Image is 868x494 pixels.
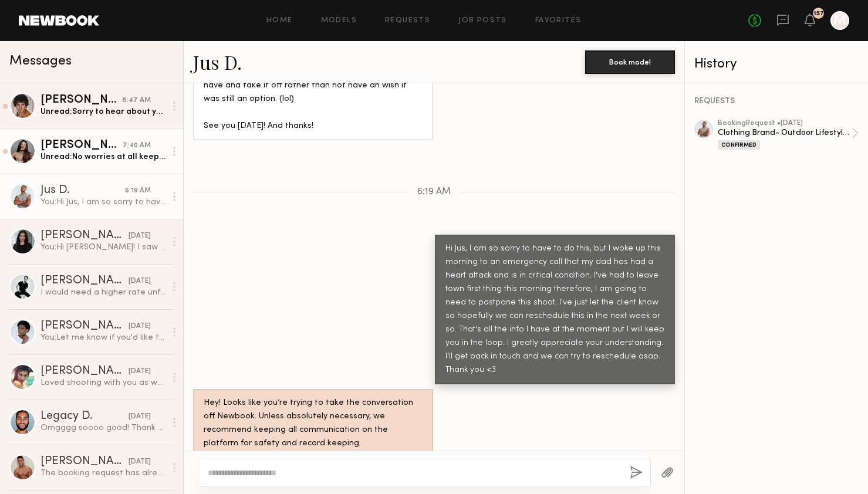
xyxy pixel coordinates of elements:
[718,120,852,127] div: booking Request • [DATE]
[40,197,166,208] div: You: Hi Jus, I am so sorry to have to do this, but I woke up this morning to an emergency call th...
[718,140,760,150] div: Confirmed
[830,11,849,30] a: M
[40,106,166,117] div: Unread: Sorry to hear about your Dad. I hope he’s in good care.
[123,140,151,151] div: 7:40 AM
[129,321,151,332] div: [DATE]
[40,366,129,377] div: [PERSON_NAME]
[129,366,151,377] div: [DATE]
[694,57,859,71] div: History
[40,320,129,332] div: [PERSON_NAME]
[585,56,675,66] a: Book model
[129,231,151,242] div: [DATE]
[535,17,582,25] a: Favorites
[585,50,675,74] button: Book model
[40,411,129,422] div: Legacy D.
[458,17,507,25] a: Job Posts
[385,17,430,25] a: Requests
[40,185,125,197] div: Jus D.
[125,185,151,197] div: 6:19 AM
[40,275,129,287] div: [PERSON_NAME]
[718,127,852,138] div: Clothing Brand- Outdoor Lifestyle Shoot
[813,11,824,17] div: 157
[40,332,166,343] div: You: Let me know if you'd like to move forward. Totally understand if not!
[204,397,423,451] div: Hey! Looks like you’re trying to take the conversation off Newbook. Unless absolutely necessary, ...
[40,242,166,253] div: You: Hi [PERSON_NAME]! I saw you submitted to my job listing for a shoot with a small sustainable...
[129,276,151,287] div: [DATE]
[40,287,166,298] div: I would need a higher rate unfortunately!
[694,97,859,106] div: REQUESTS
[40,456,129,468] div: [PERSON_NAME]
[40,468,166,479] div: The booking request has already been cancelled.
[718,120,859,150] a: bookingRequest •[DATE]Clothing Brand- Outdoor Lifestyle ShootConfirmed
[40,377,166,388] div: Loved shooting with you as well!! I just followed you on ig! :) look forward to seeing the pics!
[417,187,451,197] span: 6:19 AM
[445,242,664,377] div: Hi Jus, I am so sorry to have to do this, but I woke up this morning to an emergency call that my...
[321,17,357,25] a: Models
[193,49,242,75] a: Jus D.
[266,17,293,25] a: Home
[40,230,129,242] div: [PERSON_NAME]
[40,422,166,434] div: Omgggg soooo good! Thank you for all these! He clearly had a blast! Yes let me know if you ever n...
[129,411,151,422] div: [DATE]
[40,140,123,151] div: [PERSON_NAME]
[40,151,166,163] div: Unread: No worries at all keep me posted
[129,456,151,468] div: [DATE]
[9,55,72,68] span: Messages
[122,95,151,106] div: 8:47 AM
[204,66,423,134] div: Yes. Totally ok! Just checking incase, as it’s easier to have and take it off rather than not hav...
[40,94,122,106] div: [PERSON_NAME]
